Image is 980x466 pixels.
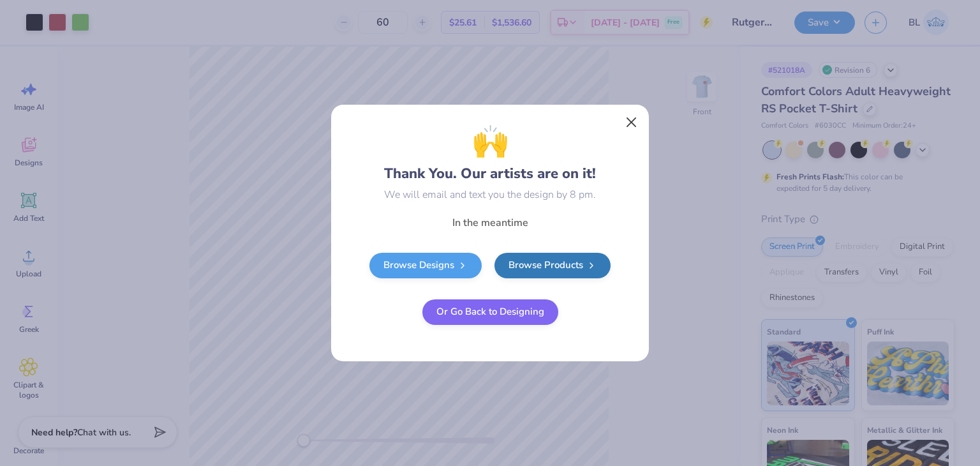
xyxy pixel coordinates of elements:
[369,253,482,278] a: Browse Designs
[384,187,596,202] div: We will email and text you the design by 8 pm.
[384,119,596,184] div: Thank You. Our artists are on it!
[452,216,528,230] span: In the meantime
[472,119,509,163] span: 🙌
[494,253,611,278] a: Browse Products
[422,299,558,325] button: Or Go Back to Designing
[620,110,644,135] button: Close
